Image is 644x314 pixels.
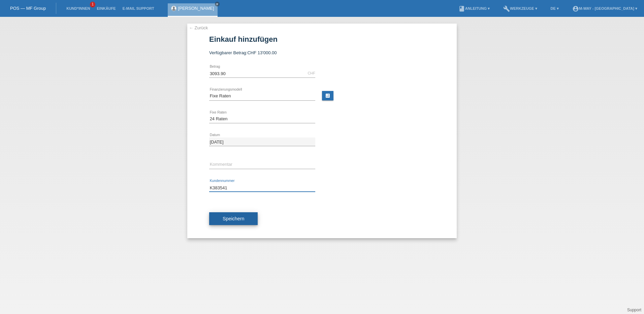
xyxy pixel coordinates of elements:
a: bookAnleitung ▾ [455,6,493,10]
i: book [458,5,465,12]
a: close [215,2,220,6]
a: buildWerkzeuge ▾ [500,6,541,10]
span: 1 [90,2,95,7]
i: account_circle [572,5,579,12]
i: close [216,2,219,6]
button: Speichern [209,212,258,225]
a: account_circlem-way - [GEOGRAPHIC_DATA] ▾ [569,6,641,10]
a: Support [627,308,641,312]
a: calculate [322,91,333,100]
i: build [503,5,510,12]
a: POS — MF Group [10,6,46,11]
a: [PERSON_NAME] [178,6,214,11]
div: CHF [308,71,315,75]
div: Verfügbarer Betrag: [209,50,435,55]
a: DE ▾ [547,6,562,10]
a: Einkäufe [93,6,119,10]
a: E-Mail Support [119,6,158,10]
span: Speichern [223,216,244,221]
h1: Einkauf hinzufügen [209,35,435,43]
a: Kund*innen [63,6,93,10]
span: CHF 13'000.00 [247,50,277,55]
i: calculate [325,93,330,98]
a: ← Zurück [189,25,208,30]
